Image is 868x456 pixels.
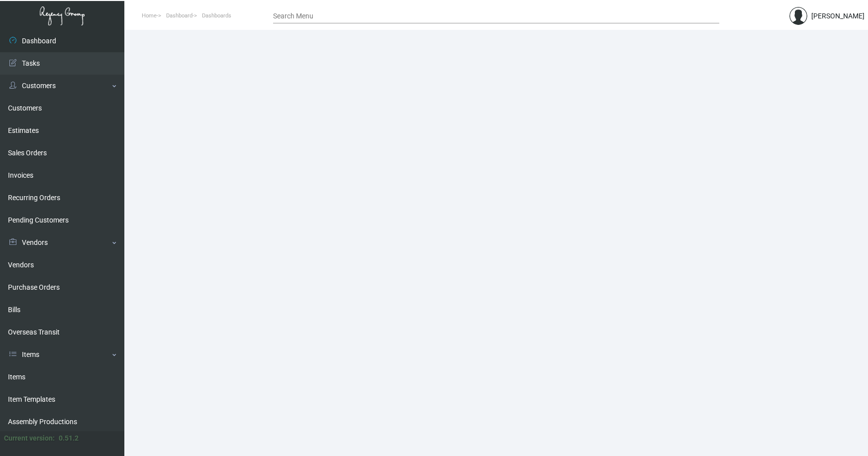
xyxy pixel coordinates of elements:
[59,433,79,444] div: 0.51.2
[789,7,807,25] img: admin@bootstrapmaster.com
[202,12,231,19] span: Dashboards
[142,12,157,19] span: Home
[166,12,193,19] span: Dashboard
[4,433,55,444] div: Current version:
[811,11,865,21] div: [PERSON_NAME]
